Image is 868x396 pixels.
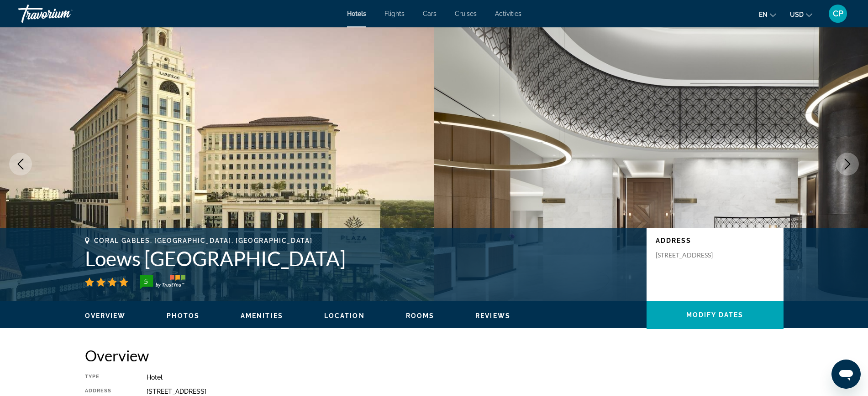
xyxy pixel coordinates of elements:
div: Address [85,388,124,395]
h2: Overview [85,346,784,365]
div: Type [85,374,124,381]
a: Cruises [455,10,477,17]
button: Change currency [790,8,812,21]
div: Hotel [147,374,784,381]
button: Photos [167,312,200,320]
button: Next image [836,153,859,175]
span: Amenities [241,312,283,319]
button: Reviews [475,312,510,320]
button: User Menu [826,4,850,23]
p: [STREET_ADDRESS] [656,251,729,259]
button: Modify Dates [647,301,784,329]
a: Hotels [347,10,366,17]
a: Travorium [18,2,110,26]
iframe: Botón para iniciar la ventana de mensajería [831,360,861,389]
span: CP [833,9,843,18]
span: Coral Gables, [GEOGRAPHIC_DATA], [GEOGRAPHIC_DATA] [94,237,313,244]
a: Cars [423,10,437,17]
a: Flights [384,10,405,17]
span: en [759,11,768,18]
span: Modify Dates [686,311,743,319]
button: Location [324,312,365,320]
a: Activities [495,10,521,17]
img: TrustYou guest rating badge [140,275,185,289]
span: Photos [167,312,200,319]
p: Address [656,237,774,244]
button: Rooms [406,312,435,320]
span: USD [790,11,804,18]
button: Previous image [9,153,32,175]
span: Rooms [406,312,435,319]
span: Overview [85,312,126,319]
h1: Loews [GEOGRAPHIC_DATA] [85,247,637,270]
div: [STREET_ADDRESS] [147,388,784,395]
button: Change language [759,8,776,21]
div: 5 [137,276,155,287]
span: Reviews [475,312,510,319]
span: Location [324,312,365,319]
button: Overview [85,312,126,320]
button: Amenities [241,312,283,320]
